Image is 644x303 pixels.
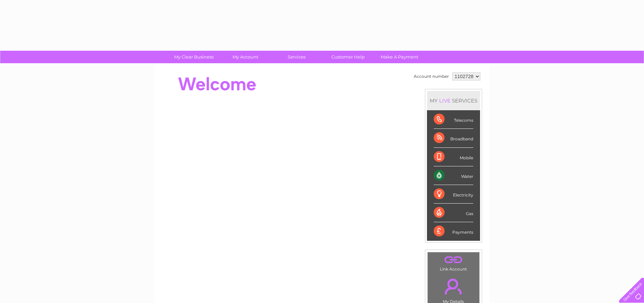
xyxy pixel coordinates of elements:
a: Services [269,51,325,63]
div: Telecoms [434,110,473,129]
td: Link Account [427,252,480,273]
a: Make A Payment [372,51,427,63]
a: Customer Help [320,51,376,63]
div: MY SERVICES [427,91,480,110]
div: Electricity [434,185,473,204]
a: . [429,275,478,298]
a: . [429,254,478,266]
td: Account number [412,71,451,82]
a: My Account [217,51,273,63]
a: My Clear Business [166,51,222,63]
div: Broadband [434,129,473,147]
div: LIVE [438,97,452,104]
div: Water [434,166,473,185]
div: Mobile [434,148,473,166]
div: Gas [434,204,473,222]
div: Payments [434,222,473,240]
